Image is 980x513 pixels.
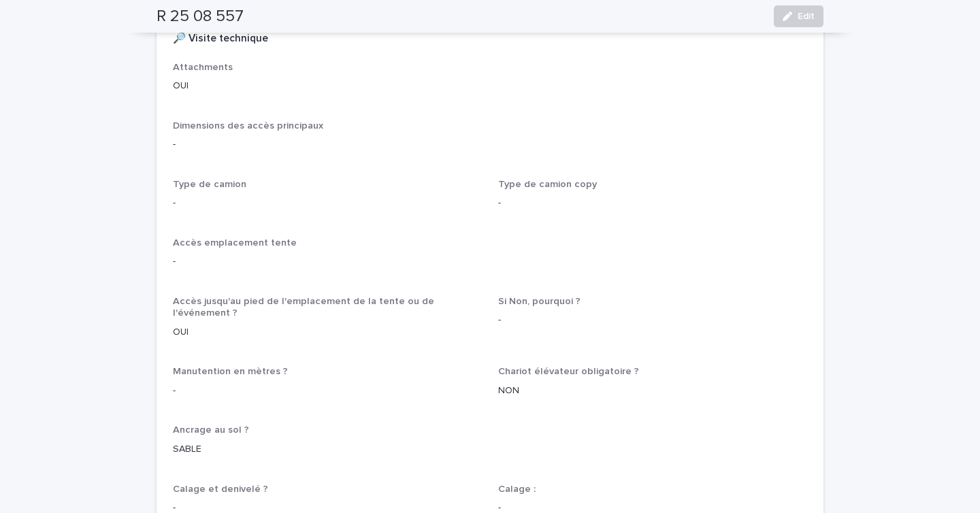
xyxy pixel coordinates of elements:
[173,121,323,131] span: Dimensions des accès principaux
[173,325,482,340] p: OUI
[498,384,807,398] p: NON
[498,484,536,494] span: Calage :
[173,180,246,189] span: Type de camion
[498,196,807,210] p: -
[173,254,807,269] p: -
[498,313,807,327] p: -
[173,33,268,45] h2: 🔎 Visite technique
[173,79,482,93] p: OUI
[173,196,482,210] p: -
[774,5,823,27] button: Edit
[173,238,297,248] span: Accès emplacement tente
[173,384,482,398] p: -
[173,484,268,494] span: Calage et denivelé ?
[498,297,581,306] span: Si Non, pourquoi ?
[157,7,244,27] h2: R 25 08 557
[173,297,434,318] span: Accès jusqu'au pied de l'emplacement de la tente ou de l'événement ?
[173,367,288,376] span: Manutention en mètres ?
[798,12,815,21] span: Edit
[173,63,233,72] span: Attachments
[173,137,807,152] p: -
[498,367,639,376] span: Chariot élévateur obligatoire ?
[173,425,249,435] span: Ancrage au sol ?
[173,442,807,457] p: SABLE
[498,180,597,189] span: Type de camion copy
